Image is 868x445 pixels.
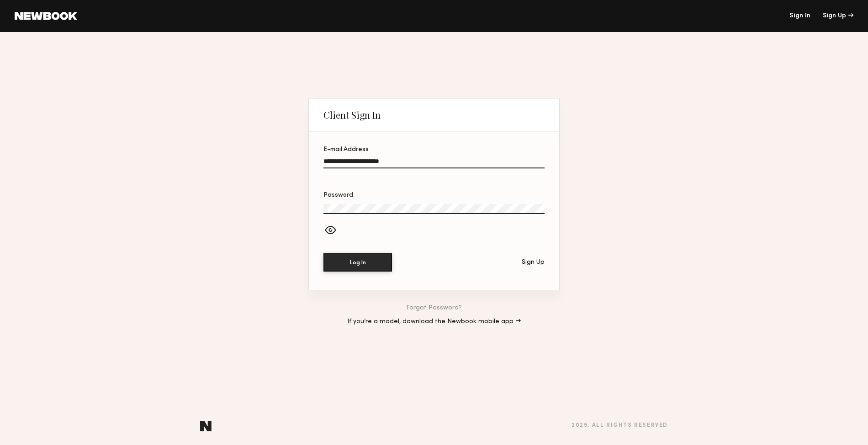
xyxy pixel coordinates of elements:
[323,253,392,272] button: Log In
[323,158,545,168] input: E-mail Address
[789,13,810,19] a: Sign In
[323,192,545,199] div: Password
[347,319,521,325] a: If you’re a model, download the Newbook mobile app →
[323,147,545,153] div: E-mail Address
[323,110,381,120] div: Client Sign In
[323,204,545,214] input: Password
[572,423,668,429] div: 2025 , all rights reserved
[522,259,545,266] div: Sign Up
[823,13,853,19] div: Sign Up
[406,305,462,311] a: Forgot Password?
